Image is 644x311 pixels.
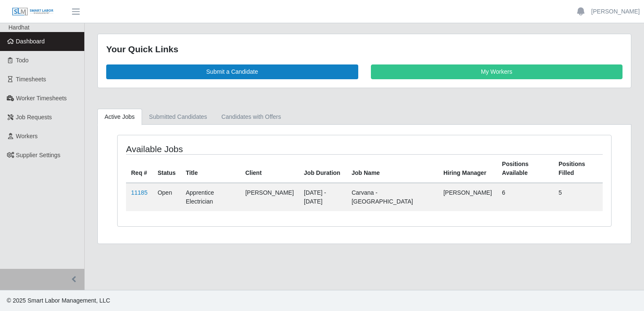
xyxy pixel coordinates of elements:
[12,7,54,16] img: SLM Logo
[106,43,623,56] div: Your Quick Links
[126,154,153,183] th: Req #
[553,154,603,183] th: Positions Filled
[181,183,240,211] td: Apprentice Electrician
[240,183,299,211] td: [PERSON_NAME]
[214,109,288,125] a: Candidates with Offers
[16,95,67,102] span: Worker Timesheets
[553,183,603,211] td: 5
[153,183,181,211] td: Open
[7,297,110,304] span: © 2025 Smart Labor Management, LLC
[97,109,142,125] a: Active Jobs
[16,38,45,45] span: Dashboard
[497,154,553,183] th: Positions Available
[16,152,61,158] span: Supplier Settings
[181,154,240,183] th: Title
[16,76,46,83] span: Timesheets
[8,24,30,31] span: Hardhat
[16,133,38,139] span: Workers
[591,7,640,16] a: [PERSON_NAME]
[16,57,29,64] span: Todo
[299,183,346,211] td: [DATE] - [DATE]
[438,183,497,211] td: [PERSON_NAME]
[142,109,215,125] a: Submitted Candidates
[497,183,553,211] td: 6
[153,154,181,183] th: Status
[299,154,346,183] th: Job Duration
[371,64,623,79] a: My Workers
[346,154,438,183] th: Job Name
[16,114,52,121] span: Job Requests
[106,64,358,79] a: Submit a Candidate
[126,144,317,154] h4: Available Jobs
[438,154,497,183] th: Hiring Manager
[131,189,148,196] a: 11185
[346,183,438,211] td: Carvana - [GEOGRAPHIC_DATA]
[240,154,299,183] th: Client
